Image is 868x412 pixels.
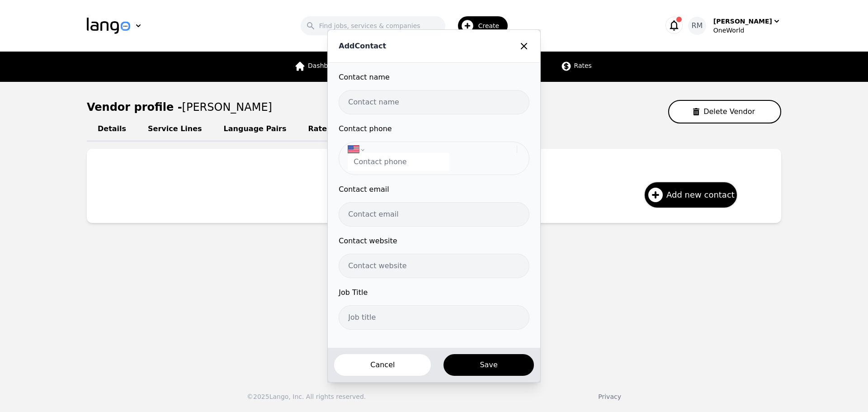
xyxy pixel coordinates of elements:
[339,90,529,114] input: Contact name
[339,287,529,298] label: Job Title
[333,353,432,377] button: Cancel
[339,305,529,330] input: Job title
[339,202,529,227] input: Contact email
[339,236,529,246] label: Contact website
[443,353,534,377] button: Save
[339,254,529,278] input: Contact website
[339,123,529,134] label: Contact phone
[339,41,386,52] p: Add Contact
[348,153,449,171] input: Contact phone
[339,72,529,83] label: Contact name
[339,184,529,195] label: Contact email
